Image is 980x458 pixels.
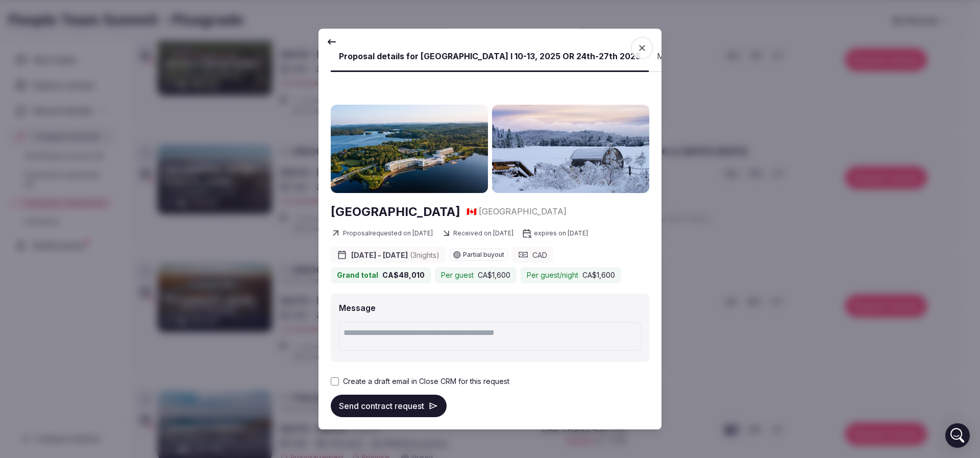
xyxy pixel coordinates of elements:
div: Grand total [331,268,431,284]
a: [GEOGRAPHIC_DATA] [331,203,460,221]
span: expires on [DATE] [522,229,588,239]
span: CA$1,600 [582,271,615,281]
span: [GEOGRAPHIC_DATA] [479,206,567,218]
span: Partial buyout [463,252,504,258]
button: Send contract request [331,395,447,417]
button: Proposal details for [GEOGRAPHIC_DATA] I 10-13, 2025 OR 24th-27th 2025 [331,42,649,72]
span: CA$1,600 [478,271,510,281]
span: 🇨🇦 [467,207,477,217]
span: ( 3 night s ) [410,251,439,259]
div: CAD [512,247,553,263]
span: Proposal requested on [DATE] [331,229,433,239]
button: 🇨🇦 [467,206,477,218]
img: Gallery photo 2 [492,105,649,193]
div: Per guest/night [521,268,621,284]
span: Received on [DATE] [441,229,513,239]
label: Message [339,303,376,313]
label: Create a draft email in Close CRM for this request [343,376,509,387]
span: CA$48,010 [382,271,425,281]
img: Gallery photo 1 [331,105,488,193]
div: Per guest [435,268,517,284]
span: [DATE] - [DATE] [351,250,439,260]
